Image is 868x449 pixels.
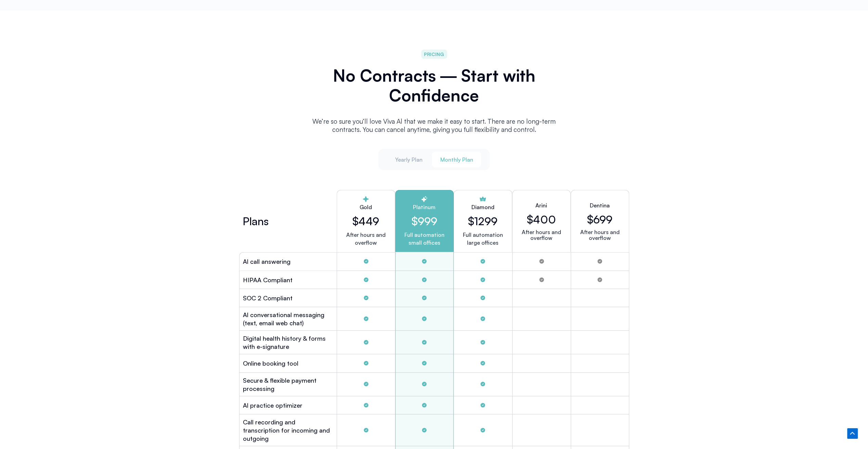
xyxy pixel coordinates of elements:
h2: $699 [587,213,612,226]
h2: Online booking tool [243,359,298,367]
span: PRICING [424,50,444,58]
h2: No Contracts ― Start with Confidence [304,66,564,105]
h2: Al call answering [243,257,290,266]
p: Full automation large offices [463,231,503,247]
p: Full automation small offices [401,231,448,247]
h2: HIPAA Compliant [243,276,293,284]
h2: Al conversational messaging (text, email web chat) [243,311,333,327]
h2: Al practice optimizer [243,401,302,409]
span: Yearly Plan [395,156,422,163]
h2: Platinum [401,203,448,211]
h2: Secure & flexible payment processing [243,376,333,393]
p: We’re so sure you’ll love Viva Al that we make it easy to start. There are no long-term contracts... [304,117,564,134]
h2: $999 [401,215,448,228]
p: After hours and overflow [342,231,389,247]
h2: Arini [535,201,547,209]
h2: $1299 [468,215,497,228]
h2: Gold [342,203,389,211]
h2: Call recording and transcription for incoming and outgoing [243,418,333,443]
span: Monthly Plan [440,156,473,163]
h2: Digital health history & forms with e-signature [243,334,333,351]
h2: SOC 2 Compliant [243,294,293,302]
h2: $449 [342,215,389,228]
p: After hours and overflow [518,229,565,241]
h2: $400 [527,213,556,226]
h2: Diamond [471,203,494,211]
p: After hours and overflow [576,229,623,241]
h2: Dentina [590,201,610,209]
h2: Plans [243,217,269,225]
